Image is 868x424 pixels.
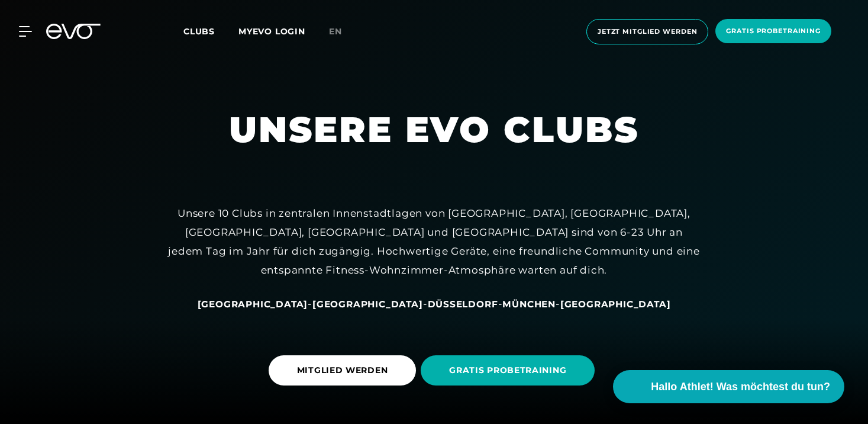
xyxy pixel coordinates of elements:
span: München [502,298,556,310]
a: GRATIS PROBETRAINING [421,346,599,394]
button: Hallo Athlet! Was möchtest du tun? [613,370,844,403]
a: en [329,25,356,38]
span: Hallo Athlet! Was möchtest du tun? [651,379,830,395]
a: Clubs [183,25,238,37]
span: Düsseldorf [428,298,498,310]
a: [GEOGRAPHIC_DATA] [312,298,423,310]
span: Jetzt Mitglied werden [598,27,697,37]
span: MITGLIED WERDEN [297,364,388,377]
span: [GEOGRAPHIC_DATA] [312,298,423,310]
a: Jetzt Mitglied werden [583,19,712,44]
span: Gratis Probetraining [726,26,821,36]
h1: UNSERE EVO CLUBS [229,107,639,153]
span: en [329,26,342,37]
span: [GEOGRAPHIC_DATA] [560,298,671,310]
a: München [502,298,556,310]
a: MYEVO LOGIN [238,26,305,37]
a: Gratis Probetraining [712,19,835,44]
span: GRATIS PROBETRAINING [449,364,566,377]
span: [GEOGRAPHIC_DATA] [198,298,308,310]
div: - - - - [168,294,701,313]
div: Unsere 10 Clubs in zentralen Innenstadtlagen von [GEOGRAPHIC_DATA], [GEOGRAPHIC_DATA], [GEOGRAPHI... [168,204,701,280]
a: Düsseldorf [428,298,498,310]
span: Clubs [183,26,215,37]
a: [GEOGRAPHIC_DATA] [560,298,671,310]
a: MITGLIED WERDEN [269,346,421,394]
a: [GEOGRAPHIC_DATA] [198,298,308,310]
